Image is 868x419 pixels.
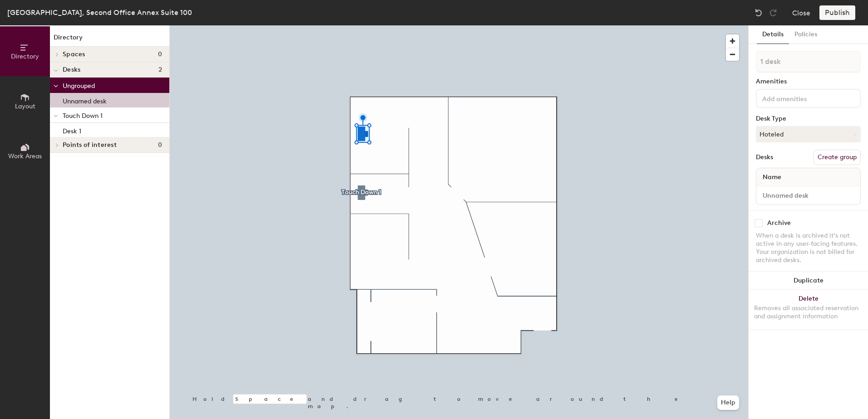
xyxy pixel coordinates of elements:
div: When a desk is archived it's not active in any user-facing features. Your organization is not bil... [756,232,861,264]
div: Amenities [756,78,861,85]
div: Archive [767,219,791,227]
span: Name [758,169,786,185]
p: Unnamed desk [63,95,107,105]
span: Desks [63,66,80,73]
button: Details [757,25,789,44]
h1: Directory [50,33,169,47]
span: Spaces [63,51,85,58]
span: Ungrouped [63,82,95,90]
button: Hoteled [756,126,861,142]
div: Desks [756,154,773,161]
input: Unnamed desk [758,189,858,202]
input: Add amenities [760,93,842,103]
span: Directory [11,53,39,60]
span: Touch Down 1 [63,112,103,120]
button: Create group [814,150,861,165]
img: Undo [754,8,763,17]
button: Duplicate [749,272,868,290]
img: Redo [769,8,778,17]
div: Removes all associated reservation and assignment information [754,304,863,321]
button: Help [717,395,739,410]
span: Layout [15,102,35,110]
button: Close [792,5,810,20]
p: Desk 1 [63,125,81,135]
div: Desk Type [756,115,861,122]
button: Policies [789,25,823,44]
span: 0 [158,51,162,58]
span: Points of interest [63,141,117,149]
span: 2 [158,66,162,73]
div: [GEOGRAPHIC_DATA], Second Office Annex Suite 100 [7,7,192,18]
button: DeleteRemoves all associated reservation and assignment information [749,290,868,330]
span: Work Areas [8,152,42,160]
span: 0 [158,141,162,149]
